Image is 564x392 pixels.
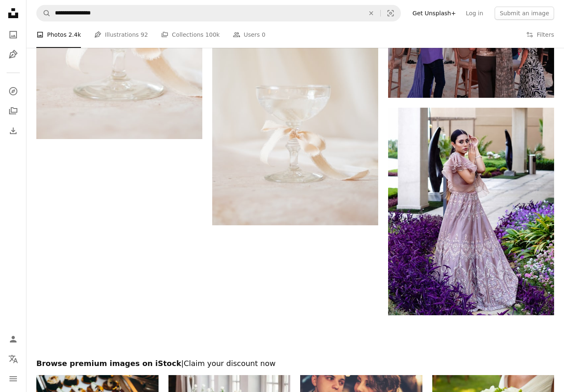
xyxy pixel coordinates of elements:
[161,21,220,48] a: Collections 100k
[212,97,378,104] a: A glass bowl with a bow on a table
[36,5,401,21] form: Find visuals sitewide
[5,123,21,139] a: Download History
[36,359,554,368] h2: Browse premium images on iStock
[5,103,21,119] a: Collections
[5,26,21,43] a: Photos
[94,21,148,48] a: Illustrations 92
[37,5,51,21] button: Search Unsplash
[461,7,488,20] a: Log in
[5,371,21,387] button: Menu
[526,21,554,48] button: Filters
[262,30,265,39] span: 0
[408,7,461,20] a: Get Unsplash+
[5,5,21,23] a: Home — Unsplash
[233,21,265,48] a: Users 0
[495,7,554,20] button: Submit an image
[5,46,21,63] a: Illustrations
[362,5,380,21] button: Clear
[5,351,21,367] button: Language
[5,83,21,99] a: Explore
[5,331,21,347] a: Log in / Sign up
[388,108,554,315] img: a woman in a long dress standing in a garden
[388,208,554,215] a: a woman in a long dress standing in a garden
[181,359,276,368] span: | Claim your discount now
[381,5,400,21] button: Visual search
[205,30,220,39] span: 100k
[141,30,148,39] span: 92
